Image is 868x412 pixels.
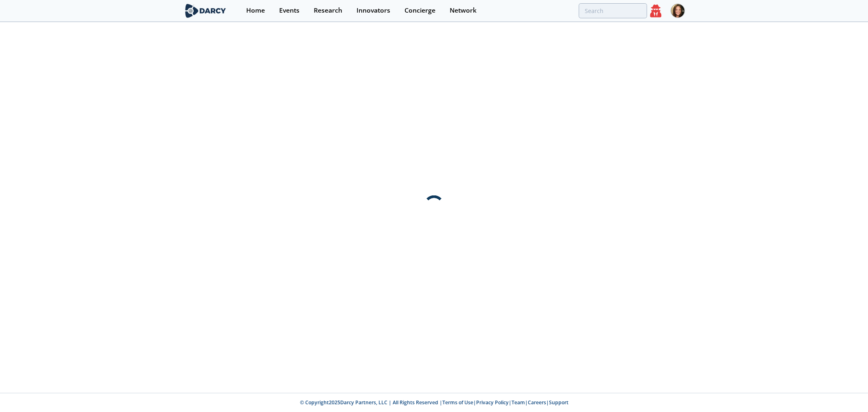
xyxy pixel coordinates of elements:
div: Research [314,7,342,14]
a: Team [512,399,525,406]
a: Support [549,399,568,406]
a: Careers [528,399,546,406]
img: Profile [671,4,685,18]
a: Privacy Policy [476,399,509,406]
div: Home [246,7,265,14]
img: logo-wide.svg [184,4,228,18]
a: Terms of Use [442,399,473,406]
div: Events [279,7,300,14]
p: © Copyright 2025 Darcy Partners, LLC | All Rights Reserved | | | | | [133,399,735,406]
div: Concierge [404,7,435,14]
input: Advanced Search [579,3,647,18]
div: Network [450,7,477,14]
div: Innovators [356,7,390,14]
